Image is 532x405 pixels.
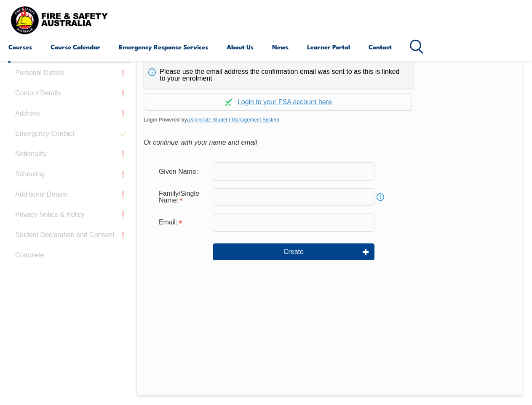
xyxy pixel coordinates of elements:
div: Please use the email address the confirmation email was sent to as this is linked to your enrolment [144,62,413,89]
a: About Us [227,37,254,57]
a: Course Calendar [51,37,100,57]
a: Contact [369,37,392,57]
img: Log in withaxcelerate [225,98,233,106]
a: News [272,37,289,57]
button: Create [213,243,374,260]
a: aXcelerate Student Management System [187,117,279,123]
a: Emergency Response Services [119,37,208,57]
a: Info [374,191,386,203]
a: Learner Portal [307,37,350,57]
a: Courses [8,37,32,57]
div: Family/Single Name is required. [152,186,213,208]
div: Given Name: [152,163,213,179]
div: Email is required. [152,214,213,230]
div: Or continue with your name and email [144,136,516,149]
span: Login Powered by [144,113,516,126]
